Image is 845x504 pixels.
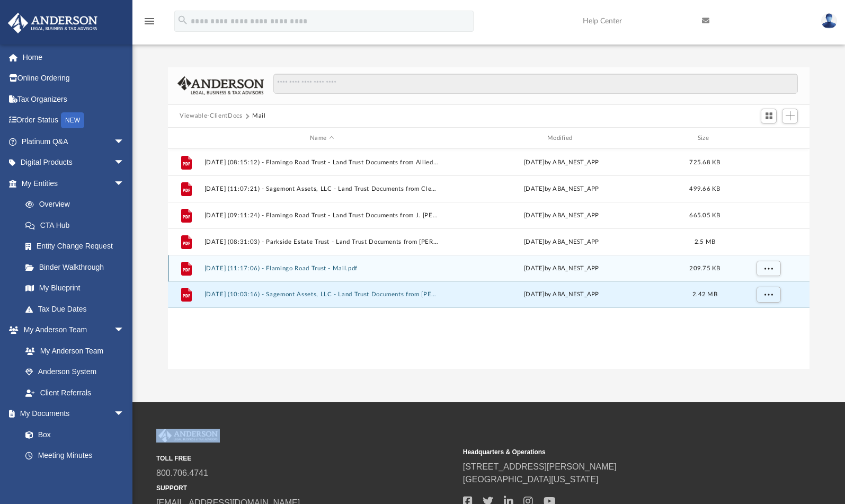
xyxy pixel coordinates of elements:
a: My Anderson Team [15,340,130,361]
span: arrow_drop_down [114,131,135,153]
div: [DATE] by ABA_NEST_APP [444,264,679,273]
img: Anderson Advisors Platinum Portal [5,13,101,33]
a: Platinum Q&Aarrow_drop_down [7,131,140,152]
i: search [177,14,189,26]
a: [STREET_ADDRESS][PERSON_NAME] [463,462,617,471]
a: My Blueprint [15,278,135,299]
button: [DATE] (10:03:16) - Sagemont Assets, LLC - Land Trust Documents from [PERSON_NAME].pdf [204,291,440,298]
a: My Documentsarrow_drop_down [7,403,135,425]
img: User Pic [821,13,837,29]
div: [DATE] by ABA_NEST_APP [444,290,679,300]
div: Modified [444,134,679,143]
a: Tax Due Dates [15,298,140,320]
span: 2.42 MB [692,292,717,298]
a: Box [15,424,130,445]
span: arrow_drop_down [114,403,135,425]
a: Binder Walkthrough [15,257,140,278]
button: [DATE] (11:17:06) - Flamingo Road Trust - Mail.pdf [204,265,440,272]
div: Size [684,134,726,143]
a: Overview [15,194,140,215]
small: Headquarters & Operations [463,447,762,457]
a: My Entitiesarrow_drop_down [7,173,140,194]
span: arrow_drop_down [114,173,135,194]
a: My Anderson Teamarrow_drop_down [7,320,135,341]
div: [DATE] by ABA_NEST_APP [444,211,679,220]
span: arrow_drop_down [114,320,135,341]
span: arrow_drop_down [114,152,135,174]
div: [DATE] by ABA_NEST_APP [444,184,679,194]
a: Digital Productsarrow_drop_down [7,152,140,173]
button: [DATE] (08:15:12) - Flamingo Road Trust - Land Trust Documents from Allied Association Advisors L... [204,159,440,166]
input: Search files and folders [273,74,798,94]
button: Add [782,109,798,123]
button: More options [757,261,781,277]
img: Anderson Advisors Platinum Portal [156,429,220,443]
span: 665.05 KB [690,213,721,218]
a: [GEOGRAPHIC_DATA][US_STATE] [463,475,599,484]
div: [DATE] by ABA_NEST_APP [444,158,679,167]
div: NEW [61,112,84,128]
a: Order StatusNEW [7,110,140,131]
button: Mail [252,111,266,121]
a: CTA Hub [15,215,140,236]
small: TOLL FREE [156,454,456,463]
div: id [173,134,199,143]
a: Online Ordering [7,68,140,89]
button: [DATE] (08:31:03) - Parkside Estate Trust - Land Trust Documents from [PERSON_NAME].pdf [204,238,440,245]
a: menu [143,20,156,28]
span: 725.68 KB [690,160,721,165]
div: grid [168,149,810,368]
button: [DATE] (09:11:24) - Flamingo Road Trust - Land Trust Documents from J. [PERSON_NAME].pdf [204,212,440,219]
a: Forms Library [15,466,130,487]
button: More options [757,287,781,303]
a: Home [7,47,140,68]
span: 2.5 MB [695,239,716,245]
a: Anderson System [15,361,135,383]
small: SUPPORT [156,483,456,493]
div: [DATE] by ABA_NEST_APP [444,237,679,247]
span: 499.66 KB [690,186,721,192]
button: [DATE] (11:07:21) - Sagemont Assets, LLC - Land Trust Documents from Clean Water Team.pdf [204,185,440,192]
span: 209.75 KB [690,266,721,271]
div: Name [204,134,439,143]
a: Tax Organizers [7,89,140,110]
button: Viewable-ClientDocs [180,111,242,121]
a: Entity Change Request [15,236,140,257]
a: 800.706.4741 [156,468,208,478]
div: id [731,134,805,143]
a: Meeting Minutes [15,445,135,466]
a: Client Referrals [15,382,135,403]
button: Switch to Grid View [761,109,777,123]
i: menu [143,15,156,28]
